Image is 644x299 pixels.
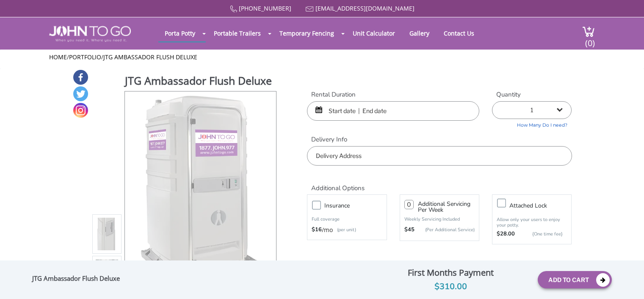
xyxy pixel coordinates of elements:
[103,53,197,61] a: JTG Ambassador Flush Deluxe
[125,73,277,90] h1: JTG Ambassador Flush Deluxe
[492,90,572,99] label: Quantity
[370,266,531,280] div: First Months Payment
[585,30,595,49] span: (0)
[307,101,479,121] input: Start date | End date
[370,280,531,293] div: $310.00
[136,91,265,291] img: Product
[404,226,415,234] strong: $45
[404,200,414,209] input: 0
[519,230,563,238] p: {One time fee}
[307,135,572,144] label: Delivery Info
[158,25,202,42] a: Porta Potty
[73,86,88,101] a: Twitter
[315,4,415,12] a: [EMAIL_ADDRESS][DOMAIN_NAME]
[273,25,340,42] a: Temporary Fencing
[497,217,567,228] p: Allow only your users to enjoy your potty.
[333,226,356,234] p: (per unit)
[312,215,382,224] p: Full coverage
[582,26,595,37] img: cart a
[307,146,572,166] input: Delivery Address
[306,6,314,12] img: Mail
[418,201,475,213] h3: Additional Servicing Per Week
[437,25,481,42] a: Contact Us
[415,227,475,233] p: (Per Additional Service)
[69,53,101,61] a: Portfolio
[346,25,401,42] a: Unit Calculator
[307,90,479,99] label: Rental Duration
[207,25,267,42] a: Portable Trailers
[312,226,322,234] strong: $16
[492,119,572,129] a: How Many Do I need?
[538,271,612,288] button: Add To Cart
[497,230,515,238] strong: $28.00
[312,226,382,234] div: /mo
[307,174,572,192] h2: Additional Options
[73,103,88,118] a: Instagram
[49,53,595,61] ul: / /
[509,200,575,211] h3: Attached lock
[73,70,88,85] a: Facebook
[404,216,475,222] p: Weekly Servicing Included
[403,25,436,42] a: Gallery
[49,26,131,42] img: JOHN to go
[324,200,390,211] h3: Insurance
[239,4,291,12] a: [PHONE_NUMBER]
[32,274,124,285] div: JTG Ambassador Flush Deluxe
[230,6,237,13] img: Call
[49,53,67,61] a: Home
